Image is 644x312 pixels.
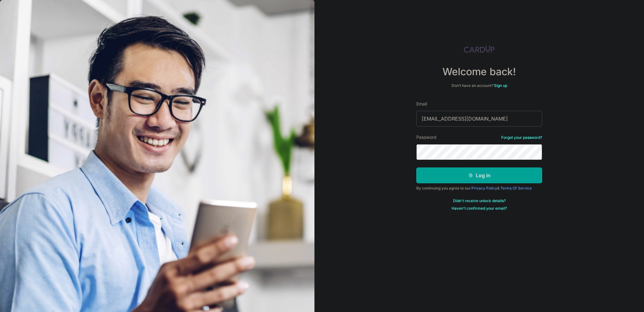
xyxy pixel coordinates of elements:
[452,206,507,211] a: Haven't confirmed your email?
[494,83,507,88] a: Sign up
[500,186,532,190] a: Terms Of Service
[464,45,495,53] img: CardUp Logo
[416,186,542,191] div: By continuing you agree to our &
[416,134,436,140] label: Password
[416,101,427,107] label: Email
[416,83,542,88] div: Don’t have an account?
[501,135,542,140] a: Forgot your password?
[416,167,542,183] button: Log in
[471,186,497,190] a: Privacy Policy
[416,111,542,127] input: Enter your Email
[453,198,506,203] a: Didn't receive unlock details?
[416,65,542,78] h4: Welcome back!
